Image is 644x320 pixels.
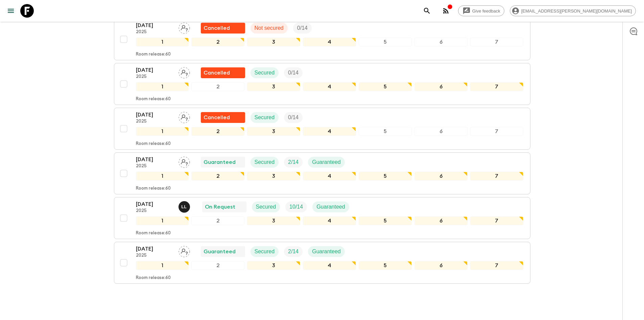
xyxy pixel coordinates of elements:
[178,201,191,213] button: LL
[303,216,356,225] div: 4
[359,261,412,270] div: 5
[136,253,173,258] p: 2025
[414,172,468,180] div: 6
[204,248,236,256] p: Guaranteed
[247,127,300,136] div: 3
[359,127,412,136] div: 5
[114,108,530,150] button: [DATE]2025Assign pack leaderFlash Pack cancellationSecuredTrip Fill1234567Room release:60
[312,158,341,166] p: Guaranteed
[204,24,230,32] p: Cancelled
[191,82,244,91] div: 2
[136,186,171,191] p: Room release: 60
[359,172,412,180] div: 5
[303,38,356,46] div: 4
[247,216,300,225] div: 3
[255,113,275,122] p: Secured
[285,201,307,212] div: Trip Fill
[359,82,412,91] div: 5
[247,172,300,180] div: 3
[136,52,171,57] p: Room release: 60
[178,69,190,74] span: Assign pack leader
[251,157,279,168] div: Secured
[420,4,434,18] button: search adventures
[136,74,173,80] p: 2025
[251,23,288,34] div: Not secured
[303,172,356,180] div: 4
[284,157,303,168] div: Trip Fill
[136,231,171,236] p: Room release: 60
[201,112,245,123] div: Flash Pack cancellation
[359,216,412,225] div: 5
[191,127,244,136] div: 2
[458,5,504,16] a: Give feedback
[114,197,530,239] button: [DATE]2025Luis LobosOn RequestSecuredTrip FillGuaranteed1234567Room release:60
[136,66,173,74] p: [DATE]
[178,114,190,119] span: Assign pack leader
[136,97,171,102] p: Room release: 60
[303,82,356,91] div: 4
[136,141,171,147] p: Room release: 60
[256,203,276,211] p: Secured
[316,203,345,211] p: Guaranteed
[136,200,173,208] p: [DATE]
[114,63,530,105] button: [DATE]2025Assign pack leaderFlash Pack cancellationSecuredTrip Fill1234567Room release:60
[247,82,300,91] div: 3
[204,158,236,166] p: Guaranteed
[414,127,468,136] div: 6
[510,5,636,16] div: [EMAIL_ADDRESS][PERSON_NAME][DOMAIN_NAME]
[136,82,189,91] div: 1
[178,24,190,30] span: Assign pack leader
[136,275,171,281] p: Room release: 60
[251,112,279,123] div: Secured
[288,113,299,122] p: 0 / 14
[469,8,504,14] span: Give feedback
[247,38,300,46] div: 3
[470,82,523,91] div: 7
[255,69,275,77] p: Secured
[191,216,244,225] div: 2
[178,158,190,164] span: Assign pack leader
[204,69,230,77] p: Cancelled
[136,29,173,35] p: 2025
[247,261,300,270] div: 3
[136,208,173,214] p: 2025
[136,38,189,46] div: 1
[201,67,245,78] div: Flash Pack cancellation
[284,246,303,257] div: Trip Fill
[136,245,173,253] p: [DATE]
[136,216,189,225] div: 1
[251,67,279,78] div: Secured
[205,203,235,211] p: On Request
[136,172,189,180] div: 1
[470,216,523,225] div: 7
[204,113,230,122] p: Cancelled
[414,82,468,91] div: 6
[136,155,173,164] p: [DATE]
[470,261,523,270] div: 7
[414,261,468,270] div: 6
[293,23,312,34] div: Trip Fill
[136,261,189,270] div: 1
[284,67,303,78] div: Trip Fill
[114,242,530,284] button: [DATE]2025Assign pack leaderGuaranteedSecuredTrip FillGuaranteed1234567Room release:60
[359,38,412,46] div: 5
[414,216,468,225] div: 6
[114,152,530,194] button: [DATE]2025Assign pack leaderGuaranteedSecuredTrip FillGuaranteed1234567Room release:60
[114,18,530,60] button: [DATE]2025Assign pack leaderUnable to secureNot securedTrip Fill1234567Room release:60
[136,21,173,29] p: [DATE]
[297,24,308,32] p: 0 / 14
[136,111,173,119] p: [DATE]
[470,38,523,46] div: 7
[191,172,244,180] div: 2
[182,204,187,210] p: L L
[470,127,523,136] div: 7
[289,203,303,211] p: 10 / 14
[178,248,190,253] span: Assign pack leader
[251,246,279,257] div: Secured
[303,261,356,270] div: 4
[4,4,18,18] button: menu
[288,158,299,166] p: 2 / 14
[414,38,468,46] div: 6
[284,112,303,123] div: Trip Fill
[136,164,173,169] p: 2025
